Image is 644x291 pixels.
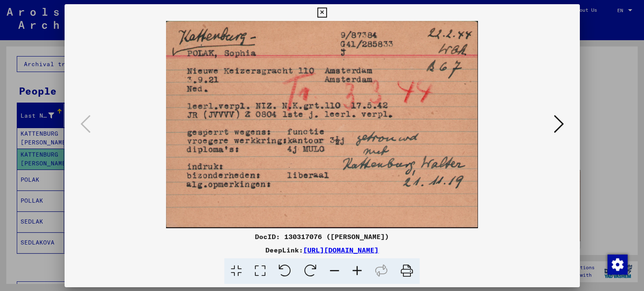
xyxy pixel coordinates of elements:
div: Change consent [607,254,627,274]
img: 001.jpg [93,21,551,228]
div: DeepLink: [65,245,580,255]
a: [URL][DOMAIN_NAME] [303,246,379,254]
img: Change consent [608,255,628,275]
div: DocID: 130317076 ([PERSON_NAME]) [65,232,580,242]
